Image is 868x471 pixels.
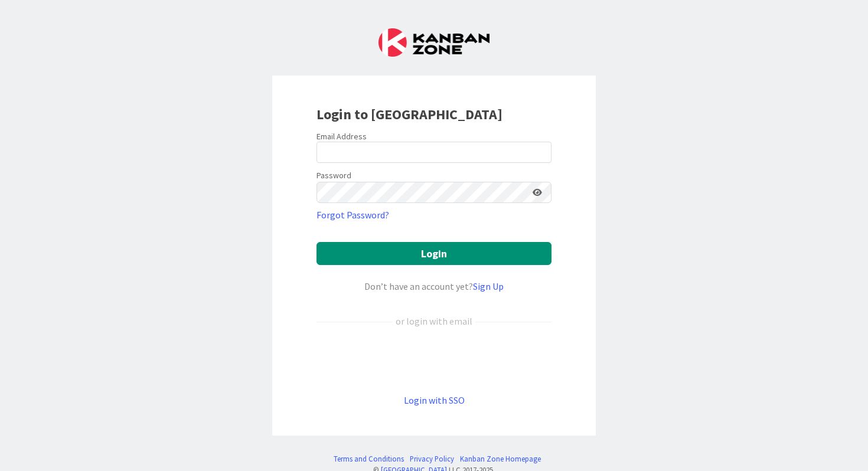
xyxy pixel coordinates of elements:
[311,348,557,374] iframe: Sign in with Google Button
[393,314,475,328] div: or login with email
[316,131,367,142] label: Email Address
[316,208,389,222] a: Forgot Password?
[316,105,502,123] b: Login to [GEOGRAPHIC_DATA]
[334,453,404,465] a: Terms and Conditions
[316,169,351,182] label: Password
[404,394,465,406] a: Login with SSO
[316,242,552,265] button: Login
[410,453,454,465] a: Privacy Policy
[460,453,541,465] a: Kanban Zone Homepage
[378,28,490,57] img: Kanban Zone
[473,280,504,292] a: Sign Up
[316,279,552,293] div: Don’t have an account yet?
